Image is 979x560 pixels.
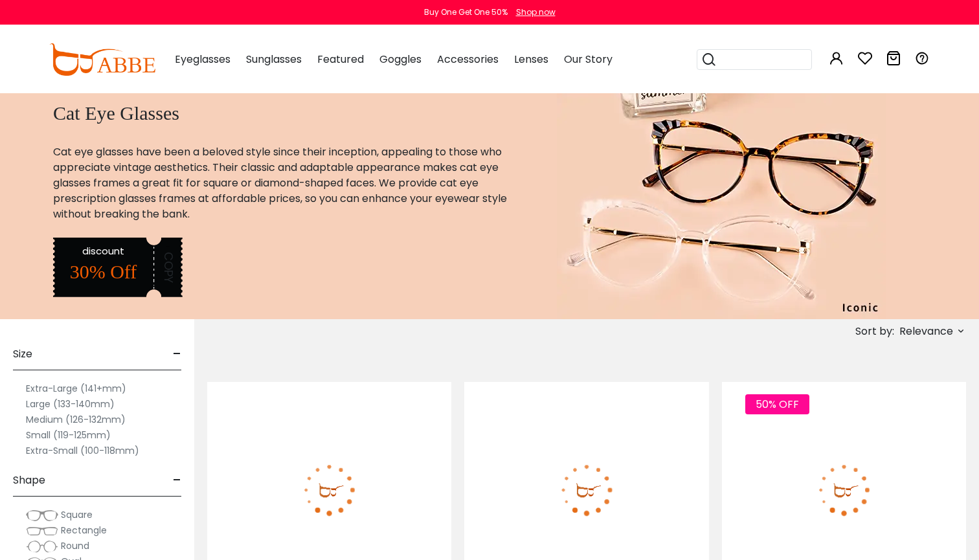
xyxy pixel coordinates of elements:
span: Lenses [514,52,548,67]
img: Round.png [26,540,58,553]
label: Large (133-140mm) [26,396,115,412]
span: Goggles [379,52,422,67]
label: Medium (126-132mm) [26,412,126,427]
img: abbeglasses.com [49,43,155,76]
div: COPY [160,238,177,297]
span: Accessories [437,52,499,67]
span: Square [61,508,93,521]
span: 50% OFF [745,394,809,414]
span: Sunglasses [246,52,302,67]
span: Round [61,539,89,552]
div: discount [53,244,153,259]
span: Eyeglasses [175,52,231,67]
label: Extra-Large (141+mm) [26,381,126,396]
img: Rectangle.png [26,524,58,537]
span: Rectangle [61,524,107,537]
span: Size [13,339,32,370]
img: White Salzburg - Acetate ,Universal Bridge Fit [464,429,708,551]
img: cat eye glasses [557,93,886,319]
span: Relevance [899,320,953,343]
span: Our Story [564,52,613,67]
span: Featured [317,52,364,67]
label: Extra-Small (100-118mm) [26,443,139,458]
span: - [173,465,181,496]
img: Square.png [26,509,58,522]
span: Sort by: [855,324,894,339]
img: Black Damara - Acetate,Metal ,Universal Bridge Fit [722,429,966,551]
h1: Cat Eye Glasses [53,102,524,125]
label: Small (119-125mm) [26,427,111,443]
a: Shop now [510,6,556,17]
img: Purple Prague - Acetate ,Universal Bridge Fit [207,429,451,551]
span: - [173,339,181,370]
img: discount label [53,238,183,297]
p: Cat eye glasses have been a beloved style since their inception, appealing to those who appreciat... [53,144,524,222]
div: Shop now [516,6,556,18]
span: Shape [13,465,45,496]
div: 30% Off [53,257,153,286]
div: Buy One Get One 50% [424,6,508,18]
